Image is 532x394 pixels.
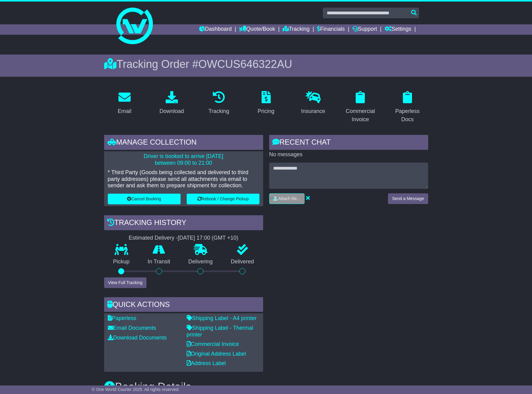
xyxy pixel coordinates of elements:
div: Download [160,107,184,115]
p: * Third Party (Goods being collected and delivered to third party addresses) please send all atta... [108,169,259,189]
a: Commercial Invoice [187,341,239,347]
p: No messages [269,151,428,158]
a: Download Documents [108,335,167,341]
a: Pricing [254,89,278,118]
a: Original Address Label [187,351,246,357]
div: Paperless Docs [391,107,424,124]
div: Insurance [301,107,325,115]
div: Manage collection [104,135,263,151]
div: Tracking history [104,215,263,232]
div: Estimated Delivery - [104,235,263,241]
p: In Transit [139,259,179,265]
p: Pickup [104,259,139,265]
div: Tracking Order # [104,58,428,71]
a: Tracking [283,24,309,35]
a: Dashboard [199,24,232,35]
p: Driver is booked to arrive [DATE] between 09:00 to 21:00 [108,153,259,166]
button: Cancel Booking [108,194,181,204]
a: Commercial Invoice [340,89,381,126]
a: Shipping Label - Thermal printer [187,325,253,338]
div: Quick Actions [104,297,263,314]
a: Email Documents [108,325,156,331]
a: Support [352,24,377,35]
a: Shipping Label - A4 printer [187,315,257,321]
button: Send a Message [388,193,428,204]
a: Settings [385,24,411,35]
h3: Booking Details [104,381,428,393]
a: Insurance [297,89,329,118]
div: RECENT CHAT [269,135,428,151]
a: Download [156,89,188,118]
a: Tracking [204,89,233,118]
p: Delivering [179,259,222,265]
a: Email [114,89,135,118]
div: Tracking [208,107,229,115]
button: Rebook / Change Pickup [187,194,259,204]
button: View Full Tracking [104,277,146,288]
div: Email [118,107,131,115]
span: OWCUS646322AU [198,58,292,70]
a: Financials [317,24,345,35]
p: Delivered [222,259,263,265]
div: Pricing [258,107,274,115]
div: [DATE] 17:00 (GMT +10) [178,235,238,241]
a: Address Label [187,360,226,366]
a: Quote/Book [239,24,275,35]
a: Paperless [108,315,136,321]
span: © One World Courier 2025. All rights reserved. [92,387,180,392]
a: Paperless Docs [387,89,428,126]
div: Commercial Invoice [344,107,377,124]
